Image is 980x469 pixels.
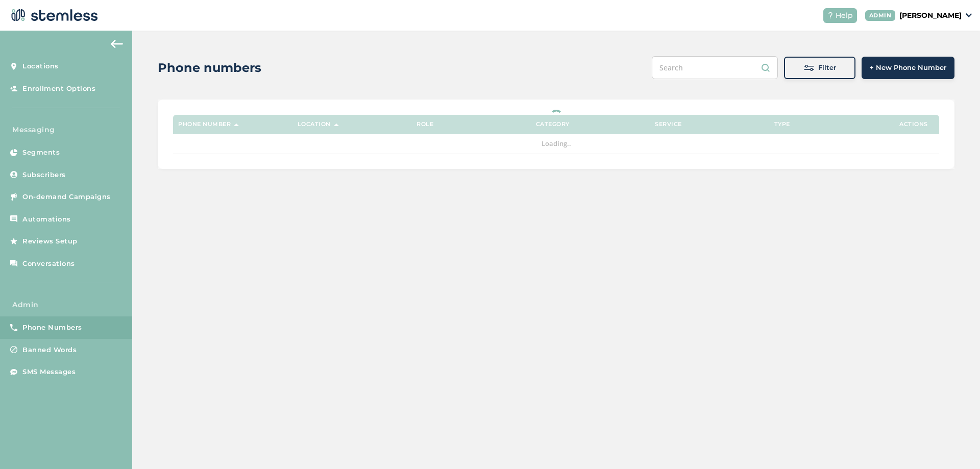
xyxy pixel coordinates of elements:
img: logo-dark-0685b13c.svg [8,5,98,26]
span: Conversations [22,259,75,269]
span: Help [836,10,853,21]
iframe: Chat Widget [929,420,980,469]
span: + New Phone Number [870,63,946,73]
img: icon_down-arrow-small-66adaf34.svg [966,13,972,17]
span: Phone Numbers [22,323,82,333]
p: [PERSON_NAME] [899,10,962,21]
input: Search [652,56,778,79]
h2: Phone numbers [158,59,261,77]
span: SMS Messages [22,367,76,377]
span: Automations [22,214,71,225]
span: Filter [818,63,836,73]
span: Banned Words [22,345,77,355]
span: Subscribers [22,170,66,180]
span: On-demand Campaigns [22,192,111,202]
div: ADMIN [865,10,896,21]
span: Enrollment Options [22,84,95,94]
img: icon-arrow-back-accent-c549486e.svg [111,40,123,48]
img: icon-help-white-03924b79.svg [827,12,834,18]
button: Filter [784,57,855,79]
span: Segments [22,147,60,158]
span: Locations [22,61,59,71]
span: Reviews Setup [22,236,78,246]
button: + New Phone Number [862,57,954,79]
